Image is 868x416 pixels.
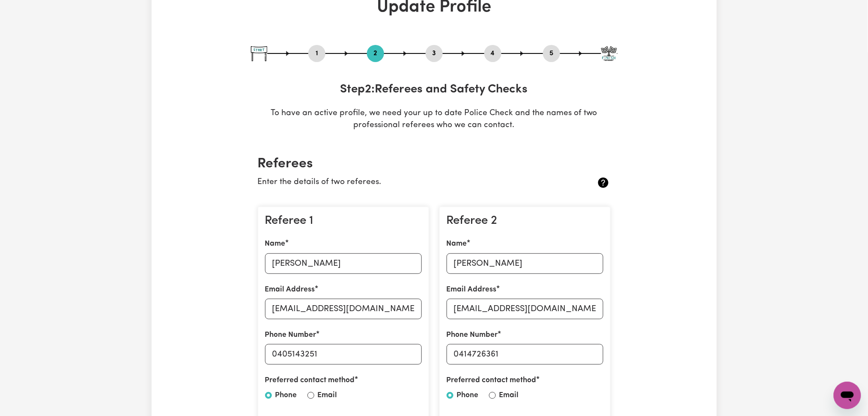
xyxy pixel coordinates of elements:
label: Phone Number [265,330,316,341]
h3: Referee 1 [265,214,422,229]
button: Go to step 3 [426,48,443,59]
h2: Referees [258,156,611,172]
button: Go to step 2 [367,48,384,59]
p: Enter the details of two referees. [258,176,552,189]
label: Preferred contact method [265,375,355,386]
button: Go to step 5 [543,48,560,59]
label: Email [318,390,337,401]
label: Email Address [265,284,315,295]
button: Go to step 4 [484,48,501,59]
label: Preferred contact method [447,375,537,386]
iframe: Button to launch messaging window [834,382,861,409]
label: Phone Number [447,330,498,341]
label: Phone [275,390,297,401]
label: Name [447,238,467,250]
label: Email Address [447,284,497,295]
p: To have an active profile, we need your up to date Police Check and the names of two professional... [251,107,617,132]
button: Go to step 1 [308,48,325,59]
label: Phone [457,390,479,401]
h3: Referee 2 [447,214,603,229]
h3: Step 2 : Referees and Safety Checks [251,83,617,97]
label: Email [499,390,519,401]
label: Name [265,238,286,250]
